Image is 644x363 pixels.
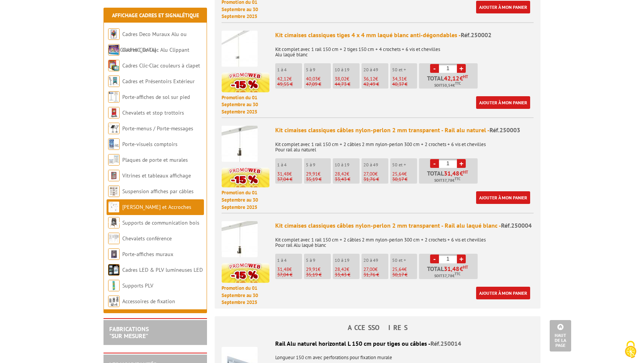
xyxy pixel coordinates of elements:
p: Promotion du 01 Septembre au 30 Septembre 2025 [222,94,269,116]
span: 42,12 [444,75,460,81]
span: 37,78 [442,273,452,279]
span: Soit € [434,82,461,89]
a: + [457,64,466,73]
span: € [460,266,463,272]
p: € [335,267,360,272]
span: 28,42 [335,266,347,273]
p: Total [421,75,478,89]
img: Cookies (fenêtre modale) [621,340,640,359]
a: + [457,255,466,263]
p: € [335,76,360,82]
p: € [277,76,302,82]
p: Total [421,170,478,184]
sup: HT [463,74,468,79]
a: Affichage Cadres et Signalétique [112,12,199,19]
span: 50,54 [442,82,453,89]
span: 38,02 [335,76,347,82]
p: 37,04 € [277,272,302,278]
p: 42,49 € [363,82,388,87]
div: Rail Alu naturel horizontal L 150 cm pour tiges ou câbles - [222,339,534,348]
img: Porte-affiches de sol sur pied [108,91,120,103]
div: Kit cimaises classiques câbles nylon-perlon 2 mm transparent - Rail alu laqué blanc - [275,221,534,230]
p: 5 à 9 [306,258,331,263]
a: - [430,64,439,73]
a: Porte-visuels comptoirs [122,141,177,148]
div: Kit cimaises classiques tiges 4 x 4 mm laqué blanc anti-dégondables - [275,31,534,39]
a: Chevalets conférence [122,235,172,242]
p: Promotion du 01 Septembre au 30 Septembre 2025 [222,285,269,306]
span: € [460,75,463,81]
a: Porte-affiches muraux [122,251,173,258]
img: Plaques de porte et murales [108,154,120,166]
p: € [277,267,302,272]
img: Cadres Deco Muraux Alu ou Bois [108,28,120,40]
p: € [363,76,388,82]
p: 1 à 4 [277,258,302,263]
a: Porte-affiches de sol sur pied [122,94,190,100]
div: Kit cimaises classiques câbles nylon-perlon 2 mm transparent - Rail alu naturel - [275,126,534,135]
img: promotion [222,72,269,92]
a: Suspension affiches par câbles [122,188,194,195]
a: Cadres Deco Muraux Alu ou [GEOGRAPHIC_DATA] [108,31,187,53]
img: Cimaises et Accroches tableaux [108,201,120,213]
a: Plaques de porte et murales [122,156,188,163]
img: promotion [222,263,269,283]
a: Cadres Clic-Clac couleurs à clapet [122,62,200,69]
sup: TTC [455,81,461,85]
p: € [392,171,417,177]
p: 50 et + [392,67,417,72]
p: 47,09 € [306,82,331,87]
span: 27,00 [363,266,375,273]
img: Cadres LED & PLV lumineuses LED [108,264,120,276]
img: Porte-visuels comptoirs [108,138,120,150]
span: 31,48 [277,171,289,177]
p: 30,17 € [392,177,417,182]
img: Vitrines et tableaux affichage [108,170,120,181]
p: 1 à 4 [277,162,302,168]
a: - [430,255,439,263]
a: [PERSON_NAME] et Accroches tableaux [108,204,191,226]
p: Kit complet avec 1 rail 150 cm + 2 tiges 150 cm + 4 crochets + 6 vis et chevilles Alu laqué blanc [275,41,534,57]
a: Supports de communication bois [122,219,199,226]
p: 10 à 19 [335,258,360,263]
span: 25,64 [392,171,404,177]
p: Total [421,266,478,279]
a: Accessoires de fixation [122,298,175,305]
p: € [335,171,360,177]
p: € [363,171,388,177]
a: Ajouter à mon panier [476,287,530,299]
p: 33,43 € [335,272,360,278]
button: Cookies (fenêtre modale) [617,337,644,363]
p: 49,55 € [277,82,302,87]
p: 20 à 49 [363,258,388,263]
p: 50 et + [392,258,417,263]
p: Kit complet avec 1 rail 150 cm + 2 câbles 2 mm nylon-perlon 300 cm + 2 crochets + 6 vis et chevil... [275,136,534,153]
p: 10 à 19 [335,162,360,168]
span: 25,64 [392,266,404,273]
a: Vitrines et tableaux affichage [122,172,191,179]
span: 31,48 [444,266,460,272]
p: € [306,267,331,272]
a: Haut de la page [550,320,571,352]
p: € [277,171,302,177]
p: 50 et + [392,162,417,168]
a: + [457,159,466,168]
img: Kit cimaises classiques câbles nylon-perlon 2 mm transparent - Rail alu naturel [222,126,258,162]
p: 30,17 € [392,272,417,278]
span: 27,00 [363,171,375,177]
p: 5 à 9 [306,67,331,72]
h4: ACCESSOIRES [215,324,540,332]
p: € [363,267,388,272]
span: 36,12 [363,76,375,82]
span: 42,12 [277,76,289,82]
sup: TTC [455,272,460,276]
sup: HT [463,169,468,175]
p: Kit complet avec 1 rail 150 cm + 2 câbles 2 mm nylon-perlon 300 cm + 2 crochets + 6 vis et chevil... [275,232,534,248]
p: € [306,76,331,82]
p: 5 à 9 [306,162,331,168]
p: 35,19 € [306,177,331,182]
img: Accessoires de fixation [108,296,120,307]
img: promotion [222,168,269,187]
img: Chevalets et stop trottoirs [108,107,120,118]
span: 34,31 [392,76,404,82]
